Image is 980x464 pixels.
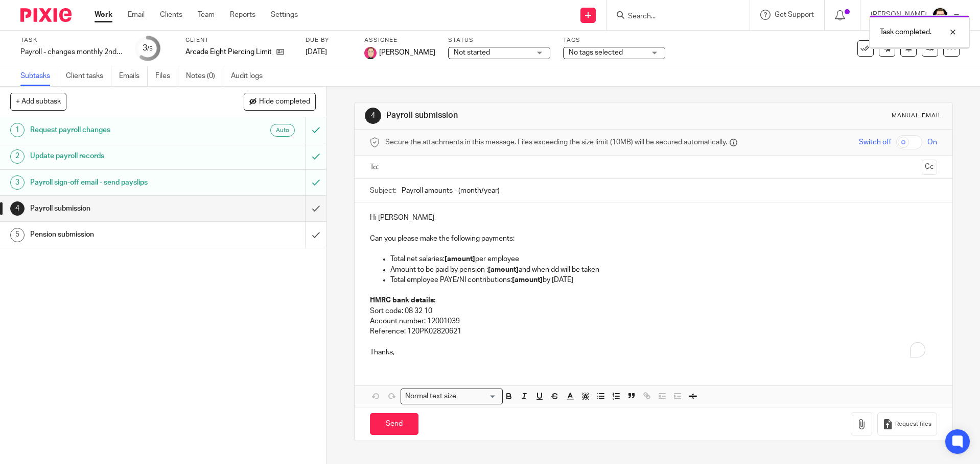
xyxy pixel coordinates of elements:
input: Send [370,413,418,435]
label: Subject: [370,186,396,196]
p: Thanks, [370,347,937,357]
a: Reports [230,10,255,20]
label: Status [448,36,550,44]
h1: Update payroll records [30,148,207,164]
p: Task completed. [880,27,931,37]
img: DavidBlack.format_png.resize_200x.png [932,7,948,23]
h1: Payroll submission [386,110,675,121]
input: Search for option [460,391,497,402]
div: Search for option [401,389,503,404]
div: 3 [143,42,153,54]
a: Notes (0) [186,66,223,86]
label: Task [20,36,123,44]
a: Settings [271,10,298,20]
div: Payroll - changes monthly 2nd Arcade Eight [20,47,123,57]
h1: Pension submission [30,227,207,242]
h1: Request payroll changes [30,122,207,138]
p: Reference: 120PK02820621 [370,326,937,337]
h1: Payroll sign-off email - send payslips [30,175,207,190]
span: Secure the attachments in this message. Files exceeding the size limit (10MB) will be secured aut... [385,137,727,147]
p: Sort code: 08 32 10 [370,306,937,316]
span: Normal text size [403,391,459,402]
button: + Add subtask [10,93,66,110]
p: Can you please make the following payments: [370,234,937,244]
small: /5 [147,46,153,51]
a: Audit logs [231,66,270,86]
label: Assignee [364,36,435,44]
p: Account number: 12001039 [370,316,937,326]
strong: [amount] [488,266,519,273]
div: 5 [10,228,25,242]
strong: HMRC bank details: [370,297,435,304]
button: Request files [877,413,937,435]
div: 4 [10,201,25,216]
h1: Payroll submission [30,201,207,216]
div: 1 [10,123,25,137]
p: Arcade Eight Piercing Limited [185,47,271,57]
span: Hide completed [259,98,310,106]
a: Subtasks [20,66,58,86]
span: On [927,137,937,147]
span: Not started [454,49,490,56]
a: Work [95,10,112,20]
p: Amount to be paid by pension : and when dd will be taken [390,265,937,275]
span: [PERSON_NAME] [379,47,435,58]
a: Files [155,66,178,86]
img: Bradley%20-%20Pink.png [364,47,377,59]
div: 2 [10,149,25,164]
div: 3 [10,175,25,190]
div: To enrich screen reader interactions, please activate Accessibility in Grammarly extension settings [355,202,952,365]
div: Auto [270,124,295,137]
a: Clients [160,10,182,20]
div: Manual email [892,112,942,120]
a: Emails [119,66,148,86]
button: Hide completed [244,93,316,110]
span: [DATE] [306,48,327,56]
p: Total net salaries: per employee [390,254,937,264]
a: Team [198,10,215,20]
span: Switch off [859,137,891,147]
strong: [amount] [512,276,543,283]
div: 4 [365,108,381,124]
label: Client [185,36,293,44]
button: Cc [922,160,937,175]
span: Request files [895,420,931,428]
a: Client tasks [66,66,111,86]
p: Hi [PERSON_NAME], [370,213,937,223]
label: Due by [306,36,352,44]
img: Pixie [20,8,72,22]
a: Email [128,10,145,20]
strong: [amount] [445,255,475,263]
span: No tags selected [569,49,623,56]
label: To: [370,162,381,172]
p: Total employee PAYE/NI contributions: by [DATE] [390,275,937,285]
